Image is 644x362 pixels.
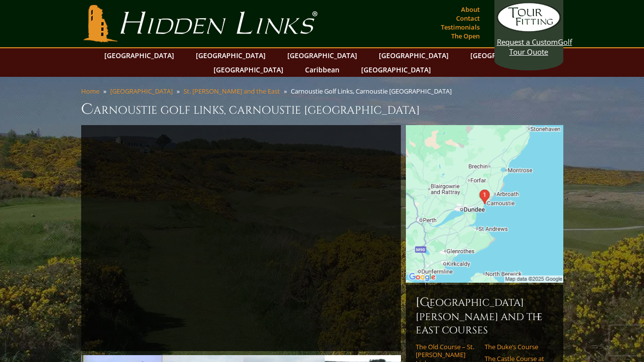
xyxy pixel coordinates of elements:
a: [GEOGRAPHIC_DATA] [99,48,179,63]
a: [GEOGRAPHIC_DATA] [282,48,362,63]
li: Carnoustie Golf Links, Carnoustie [GEOGRAPHIC_DATA] [291,87,456,96]
a: The Open [449,29,482,43]
a: Home [81,87,99,96]
img: Google Map of Carnoustie Golf Centre, Links Parade, Carnoustie DD7 7JE, United Kingdom [406,125,563,283]
a: [GEOGRAPHIC_DATA] [191,48,271,63]
a: Caribbean [300,63,344,77]
a: The Duke’s Course [485,343,547,351]
a: [GEOGRAPHIC_DATA] [209,63,288,77]
a: Contact [454,11,482,25]
a: [GEOGRAPHIC_DATA] [356,63,436,77]
a: Request a CustomGolf Tour Quote [497,2,561,57]
h6: [GEOGRAPHIC_DATA][PERSON_NAME] and the East Courses [416,295,553,337]
a: St. [PERSON_NAME] and the East [184,87,280,96]
a: About [459,2,482,16]
a: [GEOGRAPHIC_DATA] [374,48,454,63]
a: Testimonials [438,20,482,34]
a: [GEOGRAPHIC_DATA] [465,48,545,63]
h1: Carnoustie Golf Links, Carnoustie [GEOGRAPHIC_DATA] [81,99,563,119]
a: [GEOGRAPHIC_DATA] [110,87,173,96]
span: Request a Custom [497,37,558,47]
